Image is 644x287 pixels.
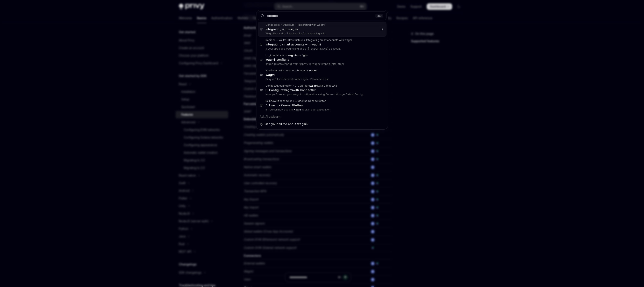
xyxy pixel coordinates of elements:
[306,38,353,42] div: Integrating smart accounts with wagmi
[266,54,284,57] div: Login with Lens
[295,99,326,103] div: 4. Use the ConnectButton
[266,38,276,42] div: Recipes
[266,93,378,96] p: Now you'll set up your wagmi configuration using ConnectKit's getDefaultConfig
[266,69,306,72] div: Interfacing with common libraries
[288,54,308,57] div: -config.ts
[309,69,317,72] b: Wagmi
[288,54,296,57] b: wagmi
[266,58,289,62] div: -config.ts
[295,84,337,87] div: 3. Configure with ConnectKit
[266,58,275,61] b: wagmi
[266,62,378,66] p: import {createConfig} from '@privy-io/wagmi'; import {http} from '
[283,88,293,92] b: wagmi
[283,23,295,27] div: Ethereum
[266,103,303,107] div: 4. Use the ConnectButton
[293,108,302,111] b: wagmi
[375,14,383,18] div: ESC
[266,27,298,31] div: Integrating with
[258,113,387,120] div: Ask AI assistant
[266,108,378,111] p: it! You can now use any hook in your application
[265,122,308,126] span: Can you tell me about wagmi?
[288,27,298,31] b: wagmi
[266,47,378,50] p: If your app uses wagmi and one of [PERSON_NAME]'s account
[266,78,378,81] p: Privy is fully compatible with wagmi . Please see our
[311,43,321,46] b: wagmi
[279,38,303,42] div: Wallet infrastructure
[310,84,318,87] b: wagmi
[266,73,275,77] b: Wagmi
[266,88,316,92] div: 3. Configure with ConnectKit
[266,99,292,103] div: Rainbowkit connector
[266,23,280,27] div: Connectors
[266,84,292,87] div: Connectkit connector
[266,32,378,35] p: Wagmi is a set of React hooks for interfacing with
[266,43,321,46] div: Integrating smart accounts with
[298,23,325,27] div: Integrating with wagmi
